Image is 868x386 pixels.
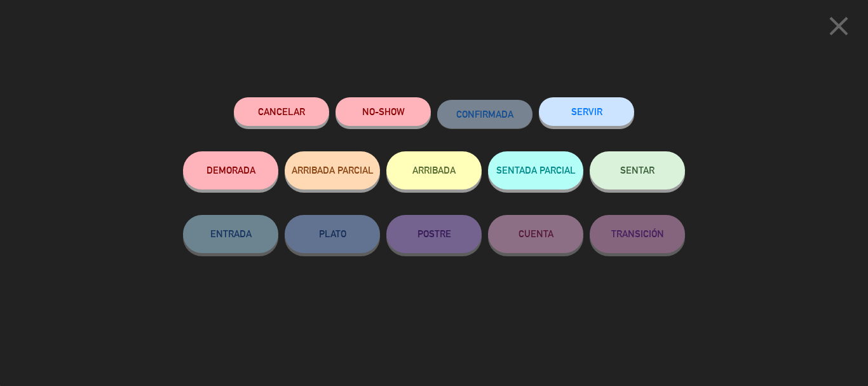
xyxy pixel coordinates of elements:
[456,109,513,120] span: CONFIRMADA
[285,151,380,190] button: ARRIBADA PARCIAL
[590,151,685,190] button: SENTAR
[488,151,583,190] button: SENTADA PARCIAL
[437,100,532,128] button: CONFIRMADA
[823,10,855,42] i: close
[285,215,380,253] button: PLATO
[292,165,374,176] span: ARRIBADA PARCIAL
[539,97,634,126] button: SERVIR
[620,165,654,176] span: SENTAR
[488,215,583,253] button: CUENTA
[183,215,278,253] button: ENTRADA
[336,97,431,126] button: NO-SHOW
[234,97,329,126] button: Cancelar
[386,151,482,190] button: ARRIBADA
[590,215,685,253] button: TRANSICIÓN
[819,10,858,47] button: close
[183,151,278,190] button: DEMORADA
[386,215,482,253] button: POSTRE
